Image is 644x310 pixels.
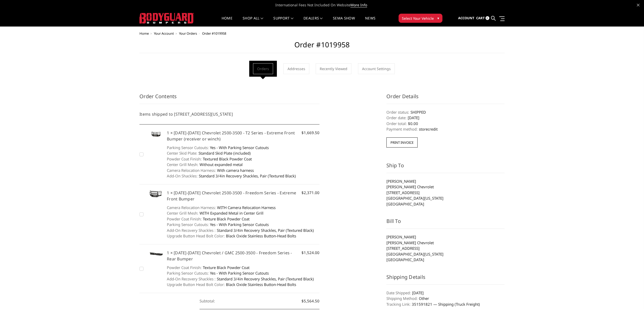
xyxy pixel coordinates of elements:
li: [GEOGRAPHIC_DATA][US_STATE] [386,195,505,201]
dt: Order date: [386,115,406,121]
dt: Center Skid Plate: [167,150,197,156]
dt: Upgrade Button Head Bolt Color: [167,282,225,287]
img: 2020-2025 Chevrolet / GMC 2500-3500 - Freedom Series - Rear Bumper [147,250,164,258]
dt: Powder Coat Finish: [167,156,202,162]
dt: Shipping Method: [386,296,418,301]
span: Select Your Vehicle [402,16,434,21]
dd: Texture Black Powder Coat [167,216,319,222]
dt: Parking Sensor Cutouts: [167,222,209,228]
dd: Standard Skid Plate (included) [167,150,319,156]
dd: $5,564.50 [200,293,319,309]
dt: Add-On Recovery Shackles : [167,276,216,282]
dt: Add-On Shackles: [167,173,198,179]
dt: Parking Sensor Cutouts: [167,270,209,276]
button: Select Your Vehicle [399,14,442,23]
h3: Order Details [386,93,505,104]
span: $1,669.50 [301,130,319,136]
dt: Upgrade Button Head Bolt Color: [167,233,225,239]
dt: Camera Relocation Harness: [167,168,216,173]
h3: Bill To [386,217,505,229]
img: 2024-2025 Chevrolet 2500-3500 - Freedom Series - Extreme Front Bumper [147,190,164,198]
dd: Black Oxide Stainless Button-Head Bolts [167,282,319,287]
dd: Yes - With Parking Sensor Cutouts [167,222,319,228]
a: Orders [253,63,273,74]
h5: 1 × [DATE]-[DATE] Chevrolet / GMC 2500-3500 - Freedom Series - Rear Bumper [167,250,319,262]
img: 2024-2025 Chevrolet 2500-3500 - T2 Series - Extreme Front Bumper (receiver or winch) [147,130,164,138]
h5: 1 × [DATE]-[DATE] Chevrolet 2500-3500 - T2 Series - Extreme Front Bumper (receiver or winch) [167,130,319,142]
span: $1,524.00 [301,250,319,256]
button: Print Invoice [386,137,418,148]
h5: Items shipped to [STREET_ADDRESS][US_STATE] [139,111,319,117]
dd: Black Oxide Stainless Button-Head Bolts [167,233,319,239]
h3: Shipping Details [386,273,505,285]
dt: Date Shipped: [386,290,411,296]
li: [PERSON_NAME] Chevrolet [386,240,505,246]
dd: WITH Expanded Metal in Center Grill [167,210,319,216]
dd: WITH Camera Relocation Harness [167,205,319,211]
a: Recently Viewed [316,63,351,74]
a: Cart 0 [476,11,489,25]
dd: Other [386,296,505,301]
li: [PERSON_NAME] Chevrolet [386,184,505,190]
a: Account [458,11,474,25]
li: [PERSON_NAME] [386,234,505,240]
h3: Ship To [386,162,505,173]
a: Your Orders [179,31,197,36]
a: More Info [350,3,367,8]
dd: Standard 3/4in Recovery Shackles, Pair (Textured Black) [167,173,319,179]
a: SEMA Show [333,16,355,26]
dd: Yes - With Parking Sensor Cutouts [167,270,319,276]
span: $2,371.00 [301,190,319,196]
li: [GEOGRAPHIC_DATA][US_STATE] [386,251,505,257]
a: Addresses [283,63,309,74]
span: Order #1019958 [202,31,226,36]
dd: SHIPPED [386,109,505,115]
dd: storecredit [386,126,505,132]
dd: [DATE] [386,290,505,296]
dd: Yes - With Parking Sensor Cutouts [167,145,319,151]
dd: Textured Black Powder Coat [167,156,319,162]
dt: Order total: [386,121,407,127]
span: Cart [476,16,485,20]
h2: Order #1019958 [139,40,505,53]
li: [GEOGRAPHIC_DATA] [386,257,505,263]
dt: Payment method: [386,126,418,132]
a: News [365,16,375,26]
dd: $0.00 [386,121,505,127]
dt: Tracking Link: [386,301,410,307]
dd: [DATE] [386,115,505,121]
img: BODYGUARD BUMPERS [139,13,194,24]
dt: Parking Sensor Cutouts: [167,145,209,151]
a: Home [222,16,232,26]
dd: With camera harness [167,168,319,173]
a: Account Settings [358,63,395,74]
dt: Powder Coat Finish: [167,265,202,271]
dt: Order status: [386,109,409,115]
li: [STREET_ADDRESS] [386,190,505,196]
a: 351591821 — Shipping (Truck Freight) [412,302,480,307]
dt: Powder Coat Finish: [167,216,202,222]
dd: Standard 3/4in Recovery Shackles, Pair (Textured Black) [167,276,319,282]
a: shop all [243,16,263,26]
a: Support [273,16,293,26]
dt: Add-On Recovery Shackles : [167,228,216,233]
li: [GEOGRAPHIC_DATA] [386,201,505,207]
a: Home [139,31,149,36]
dt: Camera Relocation Harness: [167,205,216,211]
a: Your Account [154,31,174,36]
dt: Center Grill Mesh: [167,210,198,216]
h5: 1 × [DATE]-[DATE] Chevrolet 2500-3500 - Freedom Series - Extreme Front Bumper [167,190,319,202]
dd: Without expanded metal [167,162,319,168]
li: [STREET_ADDRESS] [386,245,505,251]
span: 0 [486,16,489,20]
dd: Standard 3/4in Recovery Shackles, Pair (Textured Black) [167,228,319,233]
h3: Order Contents [139,93,319,104]
dt: Center Grill Mesh: [167,162,198,168]
dd: Texture Black Powder Coat [167,265,319,271]
dt: Subtotal: [200,293,215,309]
a: Dealers [303,16,323,26]
span: ▾ [437,15,439,21]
